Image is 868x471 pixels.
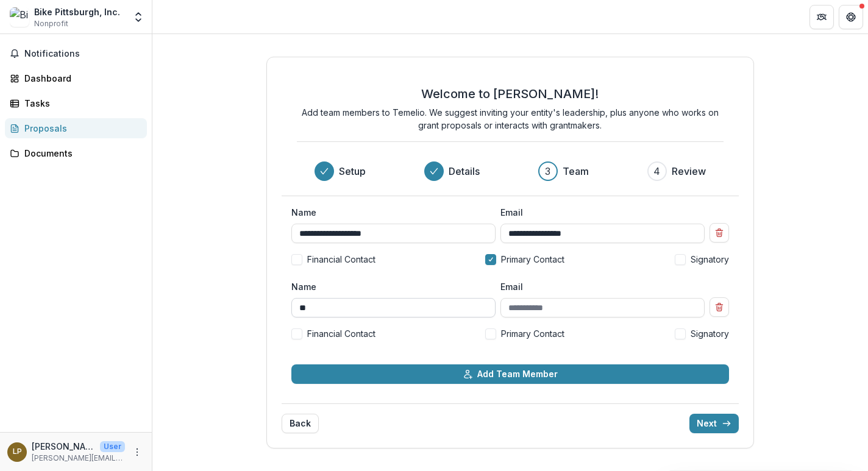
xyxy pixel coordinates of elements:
[563,164,589,179] h3: Team
[34,18,68,29] span: Nonprofit
[339,164,366,179] h3: Setup
[291,280,488,293] label: Name
[291,206,488,219] label: Name
[501,327,564,340] span: Primary Contact
[5,68,147,88] a: Dashboard
[282,414,319,433] button: Back
[449,164,480,179] h3: Details
[34,5,120,18] div: Bike Pittsburgh, Inc.
[839,5,863,29] button: Get Help
[32,453,125,464] p: [PERSON_NAME][EMAIL_ADDRESS][DOMAIN_NAME]
[10,7,29,27] img: Bike Pittsburgh, Inc.
[307,327,375,340] span: Financial Contact
[100,441,125,452] p: User
[297,106,724,132] p: Add team members to Temelio. We suggest inviting your entity's leadership, plus anyone who works ...
[500,280,697,293] label: Email
[501,253,564,266] span: Primary Contact
[5,143,147,163] a: Documents
[130,5,147,29] button: Open entity switcher
[24,122,137,135] div: Proposals
[32,440,95,453] p: [PERSON_NAME] [GEOGRAPHIC_DATA]
[130,445,144,459] button: More
[809,5,834,29] button: Partners
[5,93,147,113] a: Tasks
[24,147,137,160] div: Documents
[13,448,22,456] div: Laura SanBoeuf Paris
[653,164,660,179] div: 4
[24,97,137,110] div: Tasks
[691,253,729,266] span: Signatory
[500,206,697,219] label: Email
[24,72,137,85] div: Dashboard
[5,44,147,63] button: Notifications
[24,49,142,59] span: Notifications
[421,87,599,101] h2: Welcome to [PERSON_NAME]!
[672,164,706,179] h3: Review
[710,297,729,317] button: Remove team member
[291,364,728,384] button: Add Team Member
[710,223,729,243] button: Remove team member
[307,253,375,266] span: Financial Contact
[315,161,706,181] div: Progress
[545,164,550,179] div: 3
[689,414,739,433] button: Next
[5,118,147,138] a: Proposals
[691,327,729,340] span: Signatory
